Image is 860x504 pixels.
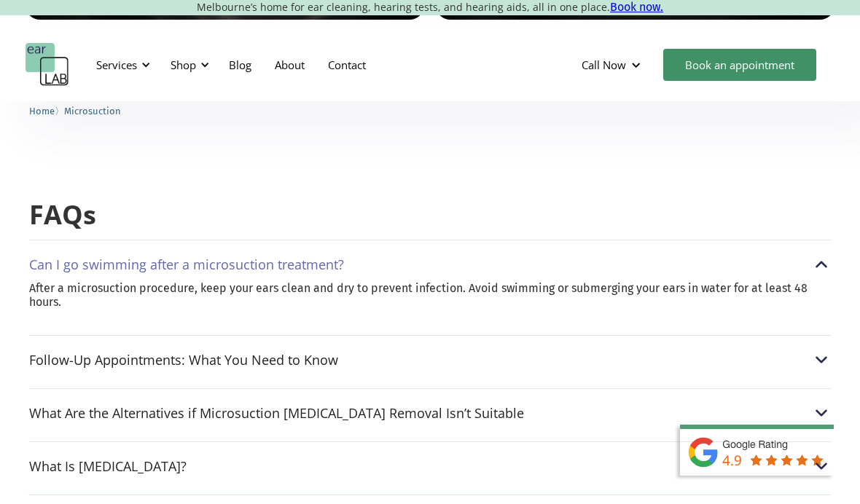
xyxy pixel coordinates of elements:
[217,44,263,86] a: Blog
[64,103,121,117] a: Microsuction
[812,255,831,274] img: Can I go swimming after a microsuction treatment?
[812,457,831,476] img: What Is Earwax?
[29,103,64,119] li: 〉
[29,255,831,274] div: Can I go swimming after a microsuction treatment?Can I go swimming after a microsuction treatment?
[29,403,831,422] div: What Are the Alternatives if Microsuction [MEDICAL_DATA] Removal Isn’t SuitableWhat Are the Alter...
[812,403,831,422] img: What Are the Alternatives if Microsuction Earwax Removal Isn’t Suitable
[64,106,121,117] span: Microsuction
[29,106,55,117] span: Home
[29,457,831,476] div: What Is [MEDICAL_DATA]?What Is Earwax?
[29,353,338,367] div: Follow-Up Appointments: What You Need to Know
[26,43,69,87] a: home
[316,44,378,86] a: Contact
[263,44,316,86] a: About
[29,281,831,323] nav: Can I go swimming after a microsuction treatment?Can I go swimming after a microsuction treatment?
[162,43,214,87] div: Shop
[171,58,196,72] div: Shop
[87,43,155,87] div: Services
[663,49,816,81] a: Book an appointment
[582,58,626,72] div: Call Now
[29,459,187,473] div: What Is [MEDICAL_DATA]?
[29,406,524,420] div: What Are the Alternatives if Microsuction [MEDICAL_DATA] Removal Isn’t Suitable
[570,43,656,87] div: Call Now
[812,350,831,369] img: Follow-Up Appointments: What You Need to Know
[29,103,55,117] a: Home
[29,198,831,232] h2: FAQs
[29,350,831,369] div: Follow-Up Appointments: What You Need to KnowFollow-Up Appointments: What You Need to Know
[29,281,831,309] p: After a microsuction procedure, keep your ears clean and dry to prevent infection. Avoid swimming...
[29,257,344,272] div: Can I go swimming after a microsuction treatment?
[96,58,137,72] div: Services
